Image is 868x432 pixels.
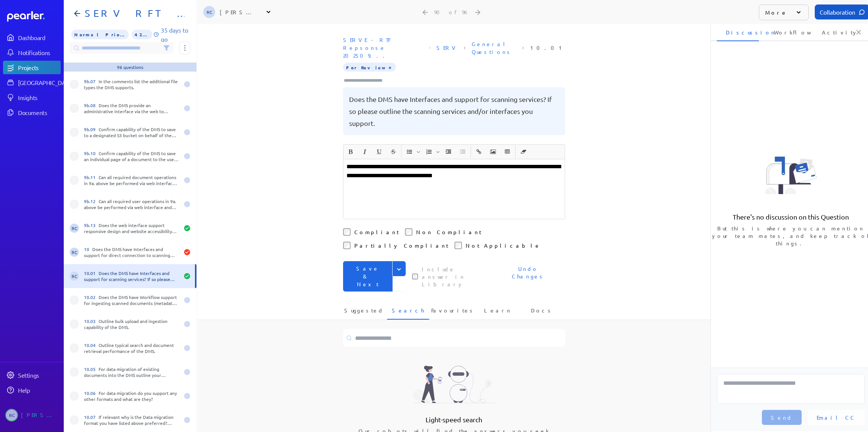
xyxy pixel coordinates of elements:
div: Does the DMS have Interfaces and support for scanning services? If so please outline the scanning... [84,270,179,282]
span: Underline [372,145,386,158]
button: Bold [344,145,357,158]
span: Robert Craig [203,6,215,18]
span: 10 [84,246,92,252]
span: Robert Craig [70,248,79,257]
span: Email CC [817,414,856,421]
span: 9b.10 [84,150,99,156]
button: Strike through [387,145,400,158]
span: Robert Craig [70,272,79,281]
span: 9b.13 [84,222,99,228]
button: Italic [358,145,371,158]
div: Outline bulk upload and ingestion capability of the DMS. [84,318,179,330]
button: Insert Unordered List [403,145,416,158]
button: Insert Image [487,145,499,158]
button: Underline [373,145,385,158]
p: More [765,9,787,16]
div: Does the DMS have Workflow support for ingesting scanned documents (metadata, data entry) [84,294,179,306]
span: Italic [358,145,372,158]
span: Robert Craig [70,224,79,233]
span: 9b.11 [84,174,99,180]
div: Projects [18,64,60,71]
div: For data migration of existing documents into the DMS outline your preferred format? [84,366,179,378]
label: Compliant [354,228,399,236]
div: Dashboard [18,34,60,41]
span: Suggested [344,306,384,319]
p: There's no discussion on this Question [733,212,849,221]
span: Section: General Questions [469,37,520,59]
span: 10.03 [84,318,99,324]
span: Send [771,414,793,421]
span: Clear Formatting [517,145,530,158]
a: Documents [3,106,61,119]
span: For Review [343,63,396,72]
span: Increase Indent [442,145,455,158]
div: Does the DMS provide an administrative interface via the web to manage documents? [84,102,179,114]
span: Priority [71,30,129,39]
button: Expand [392,261,406,276]
span: Insert Unordered List [403,145,421,158]
span: 10.04 [84,342,99,348]
button: Increase Indent [442,145,455,158]
div: [PERSON_NAME] [220,8,257,16]
div: Help [18,386,60,394]
div: Does the DMS have Interfaces and support for direct connection to scanning hardware? [84,246,179,258]
input: Type here to add tags [343,77,390,84]
a: Dashboard [7,11,61,22]
a: Insights [3,91,61,104]
span: 9b.08 [84,102,99,108]
pre: Does the DMS have Interfaces and support for scanning services? If so please outline the scanning... [349,93,559,129]
button: Insert link [472,145,485,158]
span: 10.07 [84,414,99,420]
label: Partially Compliant [354,242,448,249]
span: Robert Craig [5,409,18,422]
span: Search [392,306,424,319]
li: Discussion [717,23,759,41]
div: Does the web interface support responsive design and website accessibility (WCAG 2.1)? [84,222,179,234]
a: Dashboard [3,31,61,44]
input: This checkbox controls whether your answer will be included in the Answer Library for future use [412,274,418,280]
label: Not Applicable [466,242,541,249]
p: 35 days to go [161,25,190,43]
span: Docs [531,306,553,319]
div: Notifications [18,49,60,56]
span: 10.02 [84,294,99,300]
div: Settings [18,371,60,379]
span: Document: SERVE - RTF Repsonse 202509.xlsx [340,33,426,63]
a: RC[PERSON_NAME] [3,406,61,425]
div: Documents [18,109,60,116]
div: Insights [18,94,60,101]
button: Save & Next [343,261,393,291]
div: If relevant why is the Data migration format you have listed above preferred? Include any informa... [84,414,179,426]
span: Reference Number: 10.01 [527,41,568,55]
p: Light-speed search [426,415,482,424]
span: 9b.12 [84,198,99,204]
div: Can all required user operations in 9a. above be performed via web interface and RESTful API? [84,198,179,210]
button: Clear Formatting [517,145,530,158]
span: 10.05 [84,366,99,372]
div: [PERSON_NAME] [21,409,58,422]
a: [GEOGRAPHIC_DATA] [3,76,61,89]
span: 10.01 [84,270,99,276]
span: Favourites [431,306,475,319]
button: Undo Changes [492,261,565,291]
span: Strike through [387,145,400,158]
h1: SERV RFT Response [82,7,184,19]
div: 90 of 96 [434,9,469,15]
div: Confirm capability of the DMS to save an individual page of a document to the user’s designated S... [84,150,179,162]
span: Decrease Indent [456,145,469,158]
button: Insert table [501,145,514,158]
button: Email CC [808,410,865,425]
span: 42% of Questions Completed [132,30,152,39]
span: Insert link [472,145,486,158]
span: 10.06 [84,390,99,396]
a: Projects [3,61,61,74]
span: 9b.07 [84,78,99,84]
button: Tag at index 0 with value For Review focussed. Press backspace to remove [387,63,393,71]
a: Notifications [3,46,61,59]
span: Insert Image [486,145,500,158]
div: [GEOGRAPHIC_DATA] [18,79,74,86]
span: Sheet: SERV [433,41,461,55]
div: Can all required document operations in 9a. above be performed via web interface and RESTful API? [84,174,179,186]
